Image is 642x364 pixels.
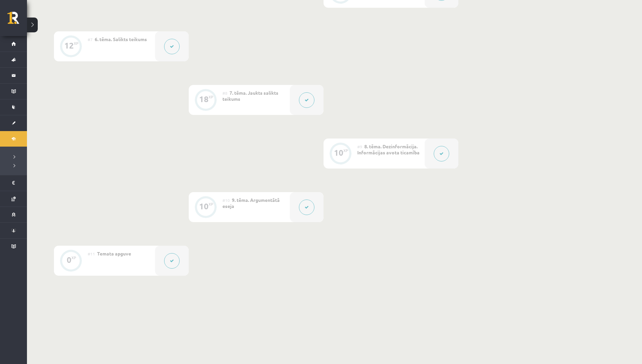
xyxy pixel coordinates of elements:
div: 10 [199,203,209,209]
span: #9 [357,144,362,149]
div: 10 [334,150,343,156]
span: 8. tēma. Dezinformācija. Informācijas avota ticamība [357,143,420,155]
span: #10 [222,198,230,203]
div: 12 [64,42,74,49]
span: #8 [222,90,227,96]
div: XP [209,95,213,99]
span: Temata apguve [97,250,131,256]
div: 18 [199,96,209,102]
div: XP [209,202,213,206]
span: 9. tēma. Argumentātā eseja [222,197,280,209]
div: XP [71,256,76,260]
div: 0 [67,257,71,263]
span: 7. tēma. Jaukts salikts teikums [222,90,278,102]
div: XP [74,41,79,45]
span: 6. tēma. Salikts teikums [95,36,147,42]
span: #11 [88,251,95,256]
a: Rīgas 1. Tālmācības vidusskola [7,12,27,29]
span: #7 [88,37,93,42]
div: XP [343,149,348,152]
